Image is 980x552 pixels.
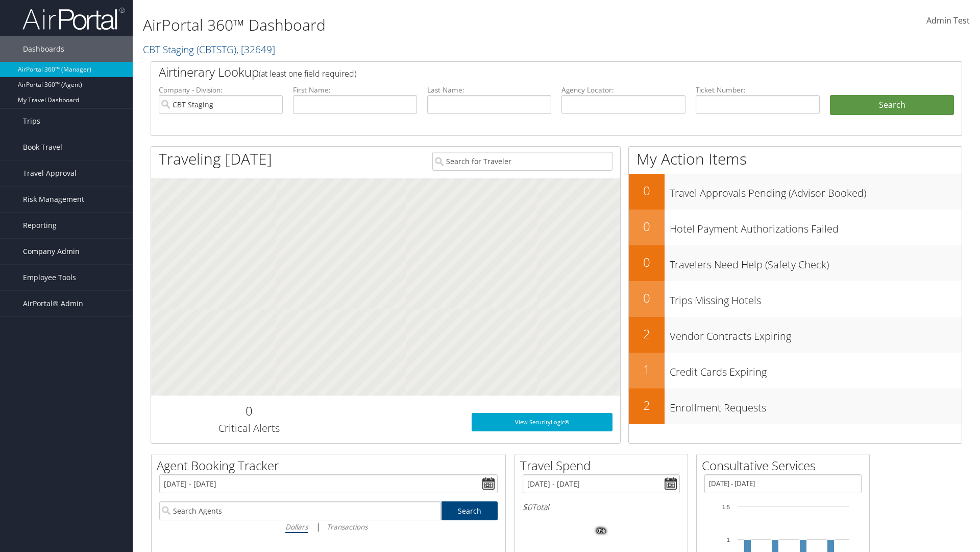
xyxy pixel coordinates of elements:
h2: Airtinerary Lookup [159,63,887,81]
h2: 2 [629,397,665,414]
h3: Travel Approvals Pending (Advisor Booked) [670,181,962,200]
h2: Travel Spend [520,457,688,474]
h1: Traveling [DATE] [159,148,272,170]
h2: Consultative Services [702,457,869,474]
i: Transactions [327,522,367,532]
tspan: 1 [727,537,730,543]
img: airportal-logo.png [22,7,125,31]
span: Book Travel [23,134,62,160]
h2: 0 [629,218,665,235]
a: 2Enrollment Requests [629,388,962,424]
h2: 2 [629,325,665,342]
h2: 0 [629,289,665,307]
h2: 0 [629,254,665,271]
a: 0Travel Approvals Pending (Advisor Booked) [629,174,962,210]
label: Agency Locator: [561,85,685,95]
span: Travel Approval [23,160,77,186]
input: Search for Traveler [432,152,612,171]
h2: 0 [159,402,339,420]
h1: AirPortal 360™ Dashboard [143,14,694,36]
h3: Credit Cards Expiring [670,360,962,379]
button: Search [830,95,954,116]
h6: Total [523,501,680,513]
input: Search Agents [159,501,441,520]
div: | [159,520,498,533]
span: (at least one field required) [259,68,356,79]
a: 0Travelers Need Help (Safety Check) [629,245,962,281]
a: 0Hotel Payment Authorizations Failed [629,210,962,245]
h3: Travelers Need Help (Safety Check) [670,252,962,272]
tspan: 1.5 [722,504,730,510]
span: Risk Management [23,187,84,212]
a: Admin Test [926,5,970,37]
span: Company Admin [23,239,80,264]
label: First Name: [293,85,417,95]
span: ( CBTSTG ) [197,42,236,56]
h1: My Action Items [629,148,962,170]
span: Trips [23,108,40,134]
a: 2Vendor Contracts Expiring [629,317,962,353]
h2: Agent Booking Tracker [157,457,505,474]
i: Dollars [285,522,308,532]
label: Ticket Number: [696,85,820,95]
span: Dashboards [23,36,64,62]
span: Reporting [23,213,57,238]
h2: 1 [629,361,665,378]
span: Employee Tools [23,265,76,290]
span: AirPortal® Admin [23,291,83,316]
h2: 0 [629,182,665,199]
a: 0Trips Missing Hotels [629,281,962,317]
a: Search [442,501,498,520]
a: View SecurityLogic® [472,413,612,431]
h3: Enrollment Requests [670,396,962,415]
h3: Critical Alerts [159,421,339,435]
span: Admin Test [926,15,970,26]
label: Last Name: [427,85,551,95]
h3: Vendor Contracts Expiring [670,324,962,343]
label: Company - Division: [159,85,283,95]
h3: Hotel Payment Authorizations Failed [670,217,962,236]
h3: Trips Missing Hotels [670,288,962,308]
a: CBT Staging [143,42,275,56]
a: 1Credit Cards Expiring [629,353,962,388]
span: , [ 32649 ] [236,42,275,56]
span: $0 [523,501,532,513]
tspan: 0% [597,528,605,534]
